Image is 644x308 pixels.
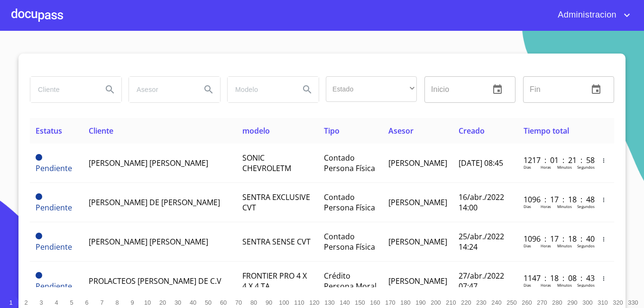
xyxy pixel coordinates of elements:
p: Segundos [577,164,595,170]
span: 20 [159,299,166,306]
span: Tipo [324,126,340,136]
span: SENTRA SENSE CVT [242,236,311,247]
span: 220 [461,299,471,306]
span: 4 [55,299,58,306]
span: Pendiente [36,163,72,173]
span: Asesor [388,126,414,136]
span: Pendiente [36,272,42,279]
p: Horas [541,204,551,209]
p: Minutos [557,164,572,170]
span: Pendiente [36,202,72,213]
span: 290 [567,299,577,306]
span: [PERSON_NAME] [PERSON_NAME] [89,158,208,168]
p: Horas [541,164,551,170]
span: 90 [266,299,272,306]
p: Minutos [557,282,572,288]
span: SENTRA EXCLUSIVE CVT [242,192,310,213]
span: [PERSON_NAME] [388,197,447,208]
span: 160 [370,299,380,306]
span: 10 [144,299,151,306]
span: 310 [598,299,607,306]
span: 170 [385,299,395,306]
span: 5 [70,299,73,306]
span: PROLACTEOS [PERSON_NAME] DE C.V [89,276,221,286]
span: 110 [294,299,304,306]
span: 210 [446,299,456,306]
p: Minutos [557,204,572,209]
div: ​ [326,76,417,102]
p: 1217 : 01 : 21 : 58 [524,155,588,165]
button: Search [197,78,220,101]
span: Crédito Persona Moral [324,271,377,291]
span: 150 [355,299,365,306]
span: Administracion [551,8,621,23]
span: 320 [613,299,623,306]
span: Pendiente [36,242,72,252]
span: 40 [190,299,196,306]
span: Estatus [36,126,62,136]
p: Segundos [577,204,595,209]
span: 30 [175,299,181,306]
span: 16/abr./2022 14:00 [459,192,504,213]
span: FRONTIER PRO 4 X 4 X 4 TA [242,271,307,291]
p: Minutos [557,243,572,248]
span: 6 [85,299,88,306]
span: 80 [250,299,257,306]
p: Dias [524,282,531,288]
span: Contado Persona Física [324,192,375,213]
p: 1096 : 17 : 18 : 48 [524,194,588,205]
span: 300 [582,299,592,306]
span: Pendiente [36,154,42,161]
span: 270 [537,299,547,306]
span: 70 [235,299,242,306]
span: Pendiente [36,193,42,200]
span: 9 [130,299,134,306]
span: [DATE] 08:45 [459,158,503,168]
span: 120 [309,299,319,306]
span: 140 [340,299,350,306]
span: SONIC CHEVROLETM [242,153,291,173]
span: 200 [431,299,441,306]
span: 60 [220,299,227,306]
span: 100 [279,299,289,306]
span: 330 [628,299,638,306]
span: 50 [205,299,212,306]
span: Cliente [89,126,113,136]
span: Creado [459,126,485,136]
span: Pendiente [36,281,72,291]
span: 230 [476,299,486,306]
button: Search [99,78,121,101]
span: 1 [9,299,12,306]
span: Contado Persona Física [324,153,375,173]
p: Dias [524,164,531,170]
span: 260 [522,299,532,306]
button: account of current user [551,8,633,23]
p: 1147 : 18 : 08 : 43 [524,273,588,283]
span: modelo [242,126,270,136]
span: [PERSON_NAME] [388,158,447,168]
span: Pendiente [36,233,42,239]
span: 2 [24,299,28,306]
p: Segundos [577,243,595,248]
p: Segundos [577,282,595,288]
span: 27/abr./2022 07:47 [459,271,504,291]
p: 1096 : 17 : 18 : 40 [524,234,588,244]
button: Search [296,78,319,101]
span: Tiempo total [524,126,569,136]
p: Horas [541,282,551,288]
span: 25/abr./2022 14:24 [459,231,504,252]
span: [PERSON_NAME] DE [PERSON_NAME] [89,197,220,208]
span: 8 [115,299,119,306]
p: Dias [524,204,531,209]
input: search [30,77,95,102]
span: 180 [400,299,410,306]
span: [PERSON_NAME] [388,236,447,247]
span: [PERSON_NAME] [PERSON_NAME] [89,236,208,247]
span: 280 [552,299,562,306]
span: 7 [100,299,103,306]
span: 250 [506,299,516,306]
input: search [228,77,292,102]
span: 130 [324,299,334,306]
p: Dias [524,243,531,248]
span: 190 [415,299,425,306]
